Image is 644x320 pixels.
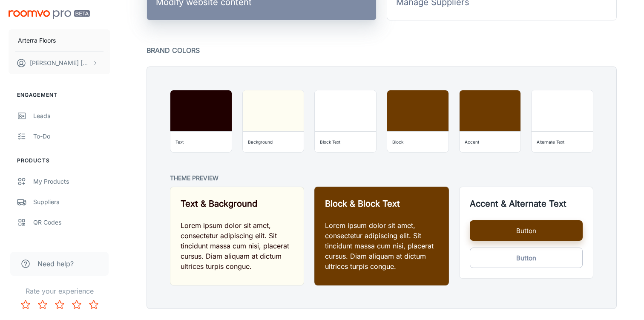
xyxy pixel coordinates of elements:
div: Block Text [320,138,340,146]
button: Rate 4 star [68,296,85,313]
h5: Accent & Alternate Text [470,197,583,210]
p: Lorem ipsum dolor sit amet, consectetur adipiscing elit. Sit tincidunt massa cum nisi, placerat c... [325,220,438,271]
button: Button [470,248,583,268]
h5: Block & Block Text [325,197,438,210]
button: Rate 5 star [85,296,102,313]
button: [PERSON_NAME] [PERSON_NAME] [9,52,110,74]
img: Roomvo PRO Beta [9,10,90,19]
div: Alternate Text [537,138,564,146]
p: Rate your experience [7,286,112,296]
span: Need help? [37,259,74,269]
p: Theme Preview [170,173,593,184]
button: Rate 1 star [17,296,34,313]
div: My Products [33,177,110,186]
div: Background [248,138,273,146]
div: Text [175,138,184,146]
h5: Text & Background [181,197,293,210]
div: Accent [465,138,479,146]
button: Rate 2 star [34,296,51,313]
p: [PERSON_NAME] [PERSON_NAME] [30,58,90,68]
button: Button [470,220,583,241]
div: Leads [33,111,110,121]
button: Arterra Floors [9,29,110,52]
button: Rate 3 star [51,296,68,313]
p: Lorem ipsum dolor sit amet, consectetur adipiscing elit. Sit tincidunt massa cum nisi, placerat c... [181,220,293,271]
div: QR Codes [33,218,110,227]
div: Block [392,138,403,146]
div: Suppliers [33,197,110,207]
p: Arterra Floors [18,36,56,45]
div: To-do [33,132,110,141]
p: Brand Colors [147,44,617,56]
